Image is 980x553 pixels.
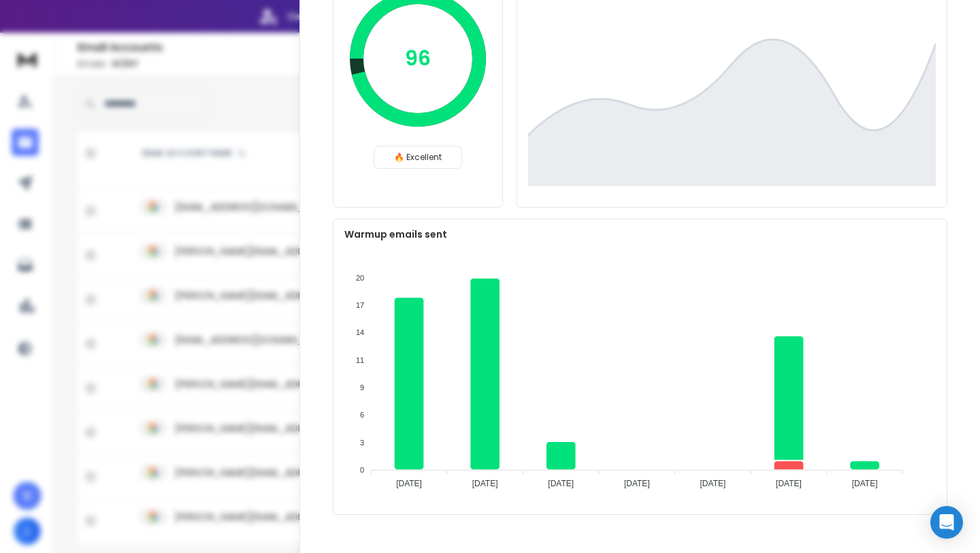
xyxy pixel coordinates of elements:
tspan: [DATE] [776,479,802,488]
tspan: 3 [360,439,364,447]
div: 🔥 Excellent [374,146,462,169]
tspan: 14 [356,328,364,336]
tspan: [DATE] [700,479,726,488]
tspan: [DATE] [548,479,574,488]
tspan: [DATE] [624,479,650,488]
p: 96 [405,46,431,71]
p: Warmup emails sent [344,227,936,241]
tspan: 6 [360,411,364,419]
div: Open Intercom Messenger [930,506,963,539]
tspan: [DATE] [396,479,422,488]
tspan: 9 [360,383,364,392]
tspan: 20 [356,274,364,282]
tspan: [DATE] [852,479,878,488]
tspan: 17 [356,301,364,309]
tspan: 0 [360,466,364,474]
tspan: 11 [356,356,364,364]
tspan: [DATE] [472,479,498,488]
